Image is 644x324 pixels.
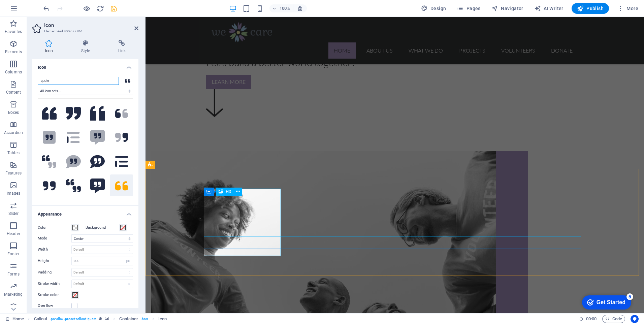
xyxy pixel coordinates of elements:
[617,5,638,12] span: More
[38,102,61,125] button: Quote Left (IcoFont)
[7,191,21,196] p: Images
[44,28,125,34] h3: Element #ed-899677861
[32,206,138,218] h4: Appearance
[5,170,22,176] p: Features
[6,90,21,95] p: Content
[34,315,167,323] nav: breadcrumb
[62,174,85,197] button: Quotes (FontAwesome Solid)
[8,211,19,216] p: Slider
[605,315,622,323] span: Code
[110,150,133,173] button: Block Quote (FontAwesome Solid)
[38,248,71,251] label: Width
[631,315,639,323] button: Usercentrics
[454,3,483,14] button: Pages
[4,130,23,135] p: Accordion
[8,110,19,115] p: Boxes
[38,302,71,310] label: Overflow
[38,174,61,197] button: Quote Right (FontAwesome Solid)
[418,3,449,14] button: Design
[5,69,22,75] p: Columns
[5,49,22,55] p: Elements
[141,315,148,323] span: . box
[4,3,53,18] div: Get Started 5 items remaining, 0% complete
[38,234,71,242] label: Mode
[110,5,118,12] i: Save (Ctrl+S)
[577,5,604,12] span: Publish
[44,22,138,28] h2: Icon
[32,40,68,54] h4: Icon
[105,40,138,54] h4: Link
[602,315,625,323] button: Code
[421,5,446,12] span: Design
[579,315,597,323] h6: Session time
[534,5,563,12] span: AI Writer
[110,102,133,125] button: Quote Left (FontAwesome Duotone)
[38,150,61,173] button: Quotes (FontAwesome Duotone)
[38,224,71,232] label: Color
[532,3,566,14] button: AI Writer
[68,40,105,54] h4: Style
[86,224,119,232] label: Background
[457,5,480,12] span: Pages
[4,292,23,297] p: Marketing
[418,3,449,14] div: Design (Ctrl+Alt+Y)
[38,270,71,274] label: Padding
[614,3,641,14] button: More
[7,231,20,236] p: Header
[280,4,290,12] h6: 100%
[572,3,609,14] button: Publish
[42,5,50,12] i: Undo: Change text (Ctrl+Z)
[38,259,71,263] label: Height
[586,315,597,323] span: 00 00
[50,315,96,323] span: . parallax .preset-callout-quote
[86,102,109,125] button: Ion Quote (Ionicons)
[5,315,24,323] a: Click to cancel selection. Double-click to open Pages
[110,174,133,197] button: Quote Left (FontAwesome Solid)
[62,126,85,149] button: Block Quote (FontAwesome Duotone)
[83,4,91,12] button: Click here to leave preview mode and continue editing
[42,4,50,12] button: undo
[226,190,231,194] span: H3
[5,29,22,34] p: Favorites
[62,102,85,125] button: Quote Right (IcoFont)
[86,150,109,173] button: Comment Quote (FontAwesome Solid)
[34,315,47,323] span: Click to select. Double-click to edit
[38,282,71,286] label: Stroke width
[105,317,109,321] i: This element contains a background
[591,316,592,321] span: :
[7,271,20,277] p: Forms
[158,315,167,323] span: Click to select. Double-click to edit
[62,150,85,173] button: Comment Quote (FontAwesome Duotone)
[96,5,104,12] i: Reload page
[38,291,71,299] label: Stroke color
[48,1,55,8] div: 5
[86,126,109,149] button: Message Quote (FontAwesome Duotone)
[96,4,104,12] button: reload
[99,317,102,321] i: This element is a customizable preset
[18,7,47,13] div: Get Started
[109,4,118,12] button: save
[32,59,138,71] h4: Icon
[7,150,20,156] p: Tables
[110,126,133,149] button: Quote Right (FontAwesome Duotone)
[7,251,20,257] p: Footer
[489,3,526,14] button: Navigator
[491,5,523,12] span: Navigator
[119,315,138,323] span: Click to select. Double-click to edit
[269,4,293,12] button: 100%
[86,174,109,197] button: Message Quote (FontAwesome Solid)
[38,77,119,85] input: Search icons (square, star half, etc.)
[122,77,133,85] div: Quote Left (FontAwesome Solid)
[38,126,61,149] button: Square Quote (FontAwesome Duotone)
